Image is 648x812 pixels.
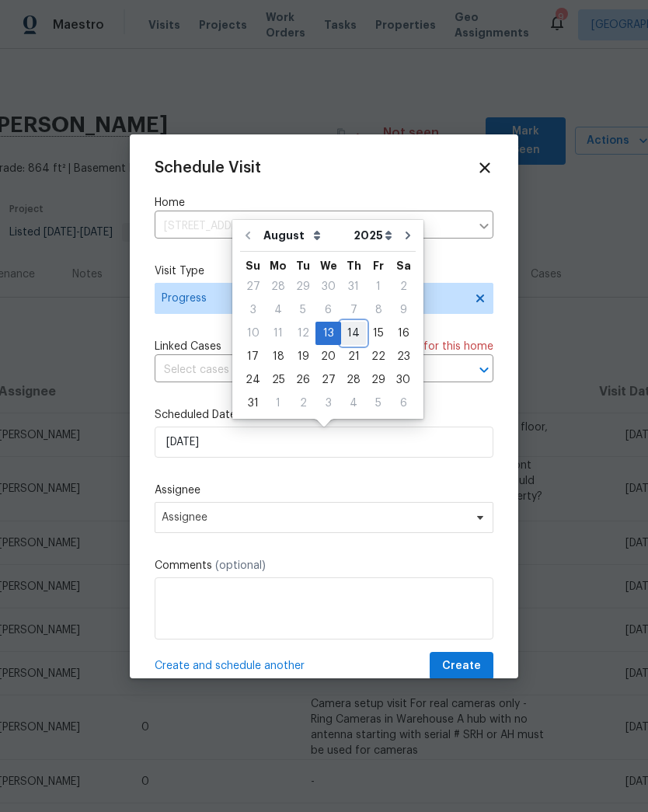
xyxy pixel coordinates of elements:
div: 6 [315,299,341,321]
div: Mon Aug 18 2025 [266,345,291,368]
div: 23 [391,346,416,368]
div: 2 [391,276,416,298]
div: Wed Jul 30 2025 [315,275,341,298]
span: Linked Cases [155,339,221,354]
div: Wed Aug 27 2025 [315,368,341,392]
div: Fri Aug 29 2025 [366,368,391,392]
div: Wed Aug 06 2025 [315,298,341,322]
abbr: Friday [373,260,384,271]
div: Tue Aug 05 2025 [291,298,315,322]
div: 30 [315,276,341,298]
div: Sun Jul 27 2025 [240,275,266,298]
abbr: Saturday [396,260,411,271]
div: 25 [266,369,291,391]
div: Tue Sep 02 2025 [291,392,315,415]
div: Thu Aug 28 2025 [341,368,366,392]
div: Thu Aug 21 2025 [341,345,366,368]
div: Sat Aug 09 2025 [391,298,416,322]
div: 20 [315,346,341,368]
input: Select cases [155,358,450,382]
div: Mon Aug 25 2025 [266,368,291,392]
div: 4 [341,392,366,414]
span: Create and schedule another [155,658,305,674]
div: 22 [366,346,391,368]
span: Assignee [162,511,466,524]
div: 12 [291,322,315,344]
span: (optional) [215,560,266,571]
div: 14 [341,322,366,344]
div: Fri Aug 08 2025 [366,298,391,322]
span: Create [442,657,481,676]
div: Sun Aug 17 2025 [240,345,266,368]
abbr: Thursday [347,260,361,271]
span: Schedule Visit [155,160,261,176]
div: Fri Aug 15 2025 [366,322,391,345]
div: Wed Sep 03 2025 [315,392,341,415]
input: M/D/YYYY [155,427,493,458]
div: 7 [341,299,366,321]
div: 10 [240,322,266,344]
div: Thu Aug 07 2025 [341,298,366,322]
label: Visit Type [155,263,493,279]
div: Wed Aug 20 2025 [315,345,341,368]
div: 17 [240,346,266,368]
select: Year [350,224,396,247]
div: 31 [341,276,366,298]
abbr: Monday [270,260,287,271]
div: Wed Aug 13 2025 [315,322,341,345]
div: 18 [266,346,291,368]
div: Tue Aug 26 2025 [291,368,315,392]
button: Open [473,359,495,381]
div: 4 [266,299,291,321]
div: Sat Aug 30 2025 [391,368,416,392]
input: Enter in an address [155,214,470,239]
div: Fri Aug 22 2025 [366,345,391,368]
abbr: Sunday [246,260,260,271]
div: Sun Aug 24 2025 [240,368,266,392]
abbr: Tuesday [296,260,310,271]
div: 30 [391,369,416,391]
div: 1 [266,392,291,414]
div: 16 [391,322,416,344]
select: Month [260,224,350,247]
div: 27 [315,369,341,391]
div: 1 [366,276,391,298]
div: Fri Aug 01 2025 [366,275,391,298]
div: Sat Sep 06 2025 [391,392,416,415]
div: Sat Aug 16 2025 [391,322,416,345]
div: Tue Aug 19 2025 [291,345,315,368]
div: 6 [391,392,416,414]
div: 8 [366,299,391,321]
label: Scheduled Date [155,407,493,423]
abbr: Wednesday [320,260,337,271]
div: 15 [366,322,391,344]
span: Close [476,159,493,176]
div: Mon Aug 04 2025 [266,298,291,322]
div: 26 [291,369,315,391]
div: 21 [341,346,366,368]
div: 5 [291,299,315,321]
div: Thu Aug 14 2025 [341,322,366,345]
div: Sat Aug 23 2025 [391,345,416,368]
div: 5 [366,392,391,414]
div: Sun Aug 03 2025 [240,298,266,322]
span: Progress [162,291,464,306]
div: Tue Jul 29 2025 [291,275,315,298]
div: 19 [291,346,315,368]
div: Sun Aug 10 2025 [240,322,266,345]
div: 3 [315,392,341,414]
div: 29 [366,369,391,391]
div: 27 [240,276,266,298]
div: 9 [391,299,416,321]
div: 2 [291,392,315,414]
button: Go to next month [396,220,420,251]
div: 28 [266,276,291,298]
div: Mon Aug 11 2025 [266,322,291,345]
div: Mon Jul 28 2025 [266,275,291,298]
div: 28 [341,369,366,391]
div: 13 [315,322,341,344]
div: 24 [240,369,266,391]
div: Mon Sep 01 2025 [266,392,291,415]
label: Assignee [155,483,493,498]
div: 31 [240,392,266,414]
